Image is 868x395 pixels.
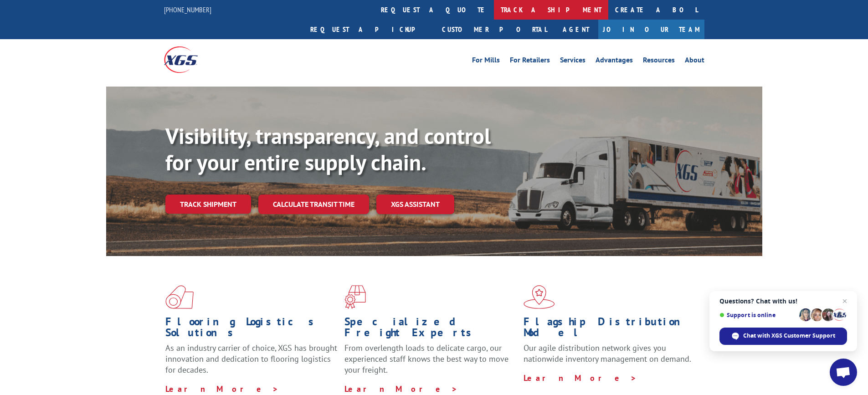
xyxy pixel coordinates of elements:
div: Open chat [830,359,857,386]
span: Support is online [719,312,796,318]
a: Track shipment [165,195,251,214]
a: Resources [643,56,675,67]
span: Chat with XGS Customer Support [743,332,835,340]
h1: Specialized Freight Experts [344,316,517,343]
span: Close chat [839,296,850,307]
a: Learn More > [165,384,279,394]
a: [PHONE_NUMBER] [164,5,211,14]
p: From overlength loads to delicate cargo, our experienced staff knows the best way to move your fr... [344,343,517,383]
a: For Retailers [510,56,550,67]
div: Chat with XGS Customer Support [719,328,847,345]
a: Join Our Team [598,20,704,39]
img: xgs-icon-total-supply-chain-intelligence-red [165,285,194,309]
img: xgs-icon-focused-on-flooring-red [344,285,366,309]
a: About [685,56,704,67]
a: Learn More > [524,373,637,383]
span: Questions? Chat with us! [719,298,847,305]
a: For Mills [472,56,500,67]
a: Services [560,56,586,67]
a: Calculate transit time [258,195,369,214]
img: xgs-icon-flagship-distribution-model-red [524,285,555,309]
h1: Flooring Logistics Solutions [165,316,338,343]
span: Our agile distribution network gives you nationwide inventory management on demand. [524,343,691,364]
b: Visibility, transparency, and control for your entire supply chain. [165,122,491,176]
a: XGS ASSISTANT [376,195,454,214]
a: Advantages [596,56,633,67]
a: Agent [554,20,598,39]
a: Customer Portal [435,20,554,39]
a: Learn More > [344,384,458,394]
h1: Flagship Distribution Model [524,316,696,343]
span: As an industry carrier of choice, XGS has brought innovation and dedication to flooring logistics... [165,343,337,375]
a: Request a pickup [303,20,435,39]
